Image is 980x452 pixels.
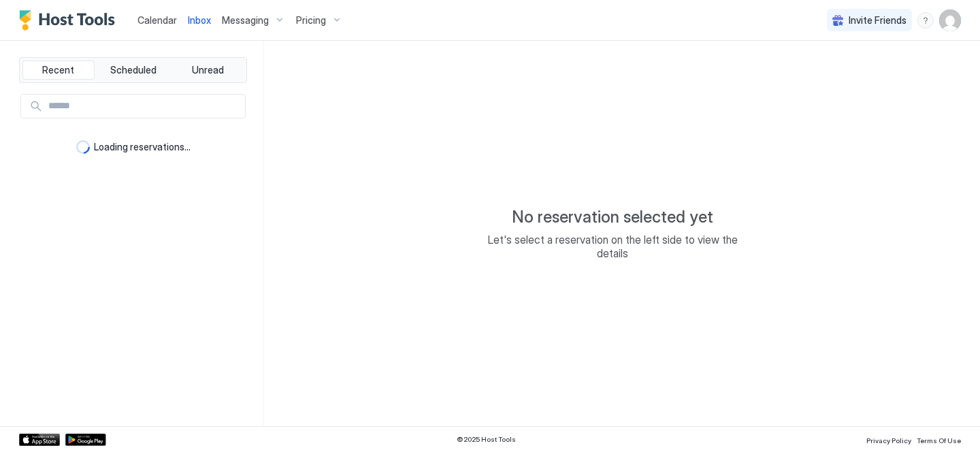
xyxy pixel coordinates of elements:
span: Privacy Policy [866,436,911,445]
span: Messaging [222,14,269,27]
span: © 2025 Host Tools [457,435,516,444]
span: Recent [42,64,74,76]
a: Inbox [188,13,211,27]
input: Input Field [43,95,245,118]
div: tab-group [19,57,247,83]
span: Unread [192,64,224,76]
button: Unread [171,61,244,80]
span: Inbox [188,14,211,26]
span: No reservation selected yet [512,207,713,227]
a: Host Tools Logo [19,10,121,31]
a: Privacy Policy [866,432,911,447]
span: Loading reservations... [94,141,191,153]
span: Calendar [137,14,177,26]
a: Terms Of Use [917,432,961,447]
span: Terms Of Use [917,436,961,445]
span: Pricing [296,14,326,27]
div: loading [76,140,90,154]
span: Let's select a reservation on the left side to view the details [476,233,749,260]
a: Calendar [137,13,177,27]
span: Scheduled [110,64,157,76]
button: Recent [22,61,95,80]
div: menu [917,12,934,29]
div: User profile [939,10,961,31]
a: App Store [19,434,60,446]
button: Scheduled [97,61,169,80]
a: Google Play Store [65,434,106,446]
span: Invite Friends [849,14,906,27]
